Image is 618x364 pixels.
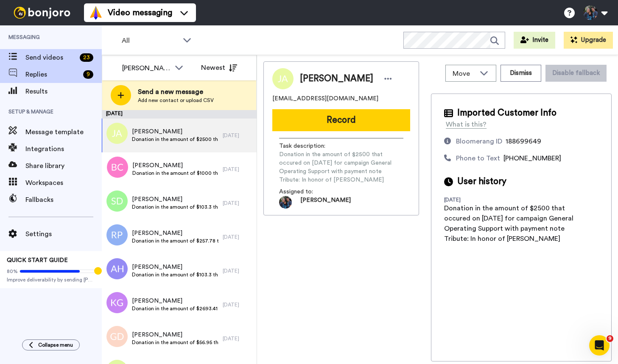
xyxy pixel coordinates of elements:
button: Newest [195,59,243,76]
span: Donation in the amount of $56.95 that occured on [DATE] for campaign General Operating Support wi... [132,339,218,346]
div: What is this? [446,119,487,130]
span: Video messaging [108,7,172,19]
span: Improve deliverability by sending [PERSON_NAME]’s from your own email [7,276,95,283]
span: [PERSON_NAME] [300,196,351,209]
img: a3ba11b4-8f21-40a1-a214-6d41b4de6f00-1725464770.jpg [279,196,292,209]
img: bj-logo-header-white.svg [10,7,74,19]
span: [PERSON_NAME] [132,229,218,237]
span: 188699649 [506,138,541,145]
div: [DATE] [102,110,257,119]
div: [DATE] [223,234,252,240]
span: Settings [25,229,102,239]
span: Donation in the amount of $257.78 that occured on [DATE] for campaign General Operating Support w... [132,237,218,244]
span: Donation in the amount of $1000 that occured on [DATE] for campaign General Operating Support wit... [132,170,218,176]
span: Send a new message [138,87,214,97]
div: [DATE] [223,200,252,207]
span: Integrations [25,144,102,154]
button: Invite [514,32,555,49]
div: [DATE] [444,196,499,203]
span: QUICK START GUIDE [7,257,68,263]
span: Results [25,86,102,97]
span: Donation in the amount of $103.3 that occured on [DATE] for campaign General Operating Support wi... [132,271,218,278]
span: Collapse menu [38,342,73,348]
img: kg.png [106,292,128,313]
span: Imported Customer Info [457,107,556,119]
img: sd.png [106,190,128,212]
div: [DATE] [223,132,252,139]
span: Fallbacks [25,195,102,205]
span: All [122,36,179,46]
span: [PERSON_NAME] [132,127,218,136]
div: [DATE] [223,267,252,274]
div: 23 [80,53,93,62]
img: Image of Jerry Arbittier [272,68,294,89]
button: Record [272,109,410,131]
img: bc.png [107,157,128,178]
span: [PERSON_NAME] [300,72,373,85]
iframe: Intercom live chat [589,335,610,356]
span: Workspaces [25,178,102,188]
img: ja.png [106,123,128,144]
span: Donation in the amount of $2500 that occured on [DATE] for campaign General Operating Support wit... [132,136,218,143]
span: 9 [607,335,613,342]
span: Donation in the amount of $2693.41 that occured on [DATE] for campaign General Operating Support ... [132,305,218,312]
img: gd.png [106,326,128,347]
span: Donation in the amount of $2500 that occured on [DATE] for campaign General Operating Support wit... [279,150,403,184]
span: [PERSON_NAME] [132,331,218,339]
span: Add new contact or upload CSV [138,97,214,104]
div: [DATE] [223,301,252,308]
div: Phone to Text [456,153,500,163]
div: Donation in the amount of $2500 that occured on [DATE] for campaign General Operating Support wit... [444,203,580,244]
div: [PERSON_NAME] [122,63,171,73]
img: ah.png [106,258,128,279]
div: Tooltip anchor [94,267,102,275]
span: Share library [25,161,102,171]
span: Message template [25,127,102,137]
span: 80% [7,268,18,275]
button: Dismiss [501,65,541,82]
span: [PERSON_NAME] [132,263,218,271]
span: User history [457,175,506,188]
span: Task description : [279,142,338,150]
span: Donation in the amount of $103.3 that occured on [DATE] for campaign General Operating Support wi... [132,204,218,210]
span: [PERSON_NAME] [132,161,218,170]
span: Move [453,69,475,79]
div: 9 [83,70,93,79]
span: [PERSON_NAME] [132,195,218,204]
button: Upgrade [564,32,613,49]
span: [PHONE_NUMBER] [503,155,561,162]
span: Replies [25,69,80,80]
span: Assigned to: [279,188,338,196]
span: [EMAIL_ADDRESS][DOMAIN_NAME] [272,94,378,103]
button: Disable fallback [545,65,607,82]
div: [DATE] [223,166,252,173]
div: [DATE] [223,335,252,342]
span: Send videos [25,52,76,63]
img: vm-color.svg [89,6,103,19]
div: Bloomerang ID [456,136,502,146]
img: rp.png [106,224,128,245]
button: Collapse menu [22,339,80,350]
span: [PERSON_NAME] [132,297,218,305]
